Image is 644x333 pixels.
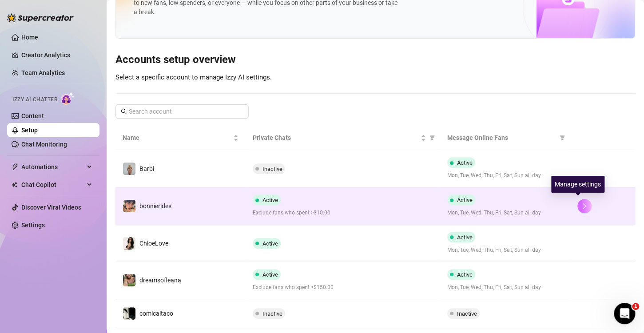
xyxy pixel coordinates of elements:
span: bonnierides [139,202,171,210]
span: Mon, Tue, Wed, Thu, Fri, Sat, Sun all day [447,171,563,180]
img: bonnierides [123,200,135,212]
span: Mon, Tue, Wed, Thu, Fri, Sat, Sun all day [447,246,563,254]
span: Automations [21,160,84,174]
span: 1 [632,303,639,310]
a: Setup [21,127,38,134]
a: Settings [21,222,45,229]
span: Inactive [457,310,477,317]
button: right [577,199,592,213]
a: Home [21,34,38,41]
span: Message Online Fans [447,133,556,143]
img: AI Chatter [61,92,75,105]
a: Chat Monitoring [21,141,67,148]
img: dreamsofleana [123,274,135,286]
span: Active [457,159,473,166]
h3: Accounts setup overview [115,53,635,67]
span: Mon, Tue, Wed, Thu, Fri, Sat, Sun all day [447,209,563,217]
span: Active [457,271,473,278]
input: Search account [129,107,236,116]
span: Exclude fans who spent >$10.00 [253,209,433,217]
span: Izzy AI Chatter [12,95,57,104]
span: thunderbolt [12,163,19,170]
span: filter [429,135,435,140]
span: Private Chats [253,133,419,143]
span: Active [457,234,473,241]
a: Creator Analytics [21,48,92,62]
span: Inactive [262,166,282,172]
img: Barbi [123,163,135,175]
span: ChloeLove [139,240,168,247]
a: Team Analytics [21,69,65,76]
span: Exclude fans who spent >$150.00 [253,283,433,292]
span: Barbi [139,165,154,172]
th: Private Chats [246,126,441,150]
span: comicaltaco [139,310,173,317]
div: Manage settings [551,176,604,193]
span: Active [262,240,278,247]
span: filter [558,131,567,144]
span: Active [262,271,278,278]
span: filter [428,131,437,144]
th: Name [115,126,246,150]
img: ChloeLove [123,237,135,250]
span: Inactive [262,310,282,317]
iframe: Intercom live chat [614,303,635,324]
img: comicaltaco [123,307,135,320]
span: Mon, Tue, Wed, Thu, Fri, Sat, Sun all day [447,283,563,292]
span: dreamsofleana [139,277,181,284]
span: right [581,203,588,209]
a: Discover Viral Videos [21,204,81,211]
span: Chat Copilot [21,178,84,192]
img: Chat Copilot [12,182,17,188]
span: Select a specific account to manage Izzy AI settings. [115,73,272,81]
span: Name [123,133,231,143]
span: filter [560,135,565,140]
span: Active [262,197,278,203]
a: Content [21,112,44,119]
span: search [121,108,127,115]
img: logo-BBDzfeDw.svg [7,13,74,22]
span: Active [457,197,473,203]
